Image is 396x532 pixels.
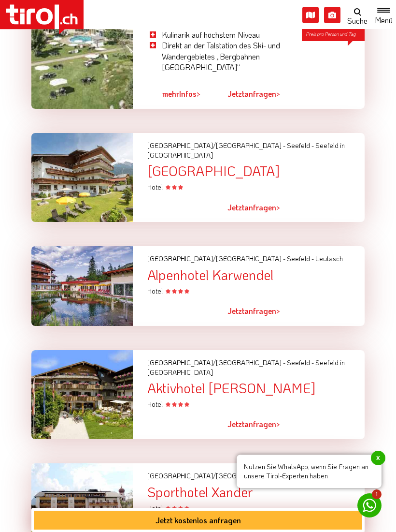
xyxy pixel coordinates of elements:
span: > [276,306,280,316]
span: 1 [372,489,382,499]
a: Jetztanfragen> [227,83,280,105]
a: Jetztanfragen> [227,300,280,322]
div: Sporthotel Xander [147,485,365,500]
span: Jetzt [227,306,244,316]
span: x [371,451,385,465]
span: > [197,89,200,99]
span: Preis pro Person und Tag [306,31,356,37]
span: > [276,419,280,429]
span: Hotel [147,399,189,409]
a: mehrInfos> [162,83,200,105]
span: Leutasch [315,254,343,263]
span: Seefeld - [287,254,314,263]
span: [GEOGRAPHIC_DATA]/[GEOGRAPHIC_DATA] - [147,471,285,480]
span: Jetzt [227,89,244,99]
i: Karte öffnen [302,7,319,23]
a: 1 Nutzen Sie WhatsApp, wenn Sie Fragen an unsere Tirol-Experten habenx [357,493,382,517]
a: Jetztanfragen> [227,196,280,219]
button: Toggle navigation [371,6,396,24]
span: Jetzt [227,202,244,212]
div: Aktivhotel [PERSON_NAME] [147,381,365,396]
span: Seefeld in [GEOGRAPHIC_DATA] [147,358,345,377]
span: mehr [162,89,179,99]
span: > [276,202,280,212]
span: [GEOGRAPHIC_DATA]/[GEOGRAPHIC_DATA] - [147,358,285,367]
li: Direkt an der Talstation des Ski- und Wandergebietes „Bergbahnen [GEOGRAPHIC_DATA]“ [147,40,287,73]
div: [GEOGRAPHIC_DATA] [147,163,365,178]
span: Seefeld - [287,358,314,367]
span: Seefeld in [GEOGRAPHIC_DATA] [147,141,345,160]
button: Jetzt kostenlos anfragen [34,511,362,530]
div: Alpenhotel Karwendel [147,267,365,282]
span: Nutzen Sie WhatsApp, wenn Sie Fragen an unsere Tirol-Experten haben [237,455,382,488]
span: Hotel [147,182,183,192]
span: Jetzt [227,419,244,429]
li: Kulinarik auf höchstem Niveau [147,30,287,40]
a: Jetztanfragen> [227,414,280,436]
span: Hotel [147,286,189,296]
i: Fotogalerie [324,7,340,23]
span: Seefeld - [287,141,314,150]
span: > [276,89,280,99]
span: [GEOGRAPHIC_DATA]/[GEOGRAPHIC_DATA] - [147,254,285,263]
span: [GEOGRAPHIC_DATA]/[GEOGRAPHIC_DATA] - [147,141,285,150]
span: Hotel [147,503,189,513]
